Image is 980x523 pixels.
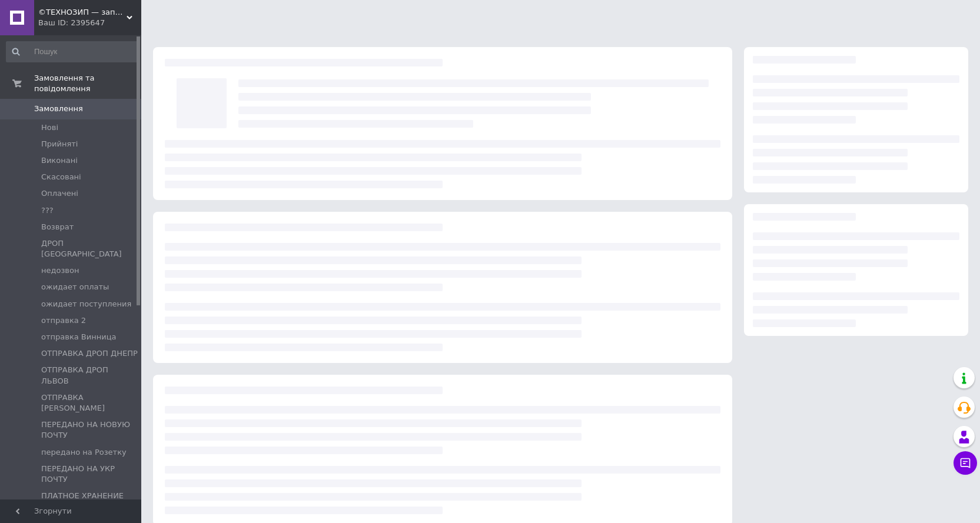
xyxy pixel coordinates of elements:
[41,205,54,216] span: ???
[954,451,977,475] button: Чат з покупцем
[41,155,78,166] span: Виконані
[41,172,81,182] span: Скасовані
[38,7,127,18] span: ©ТЕХНОЗИП — запчастини для побутової техніки з доставкою по всій Україні
[41,447,127,458] span: передано на Розетку
[41,332,117,342] span: отправка Винница
[41,419,138,441] span: ПЕРЕДАНО НА НОВУЮ ПОЧТУ
[41,365,138,386] span: ОТПРАВКА ДРОП ЛЬВОВ
[38,18,141,28] div: Ваш ID: 2395647
[41,238,138,259] span: ДРОП [GEOGRAPHIC_DATA]
[41,122,58,133] span: Нові
[41,392,138,414] span: ОТПРАВКА [PERSON_NAME]
[41,188,78,199] span: Оплачені
[41,282,109,292] span: ожидает оплаты
[41,464,138,485] span: ПЕРЕДАНО НА УКР ПОЧТУ
[41,315,86,326] span: отправка 2
[6,41,139,62] input: Пошук
[34,73,141,94] span: Замовлення та повідомлення
[34,104,83,114] span: Замовлення
[41,299,131,309] span: ожидает поступления
[41,491,124,501] span: ПЛАТНОЕ ХРАНЕНИЕ
[41,265,79,276] span: недозвон
[41,139,78,149] span: Прийняті
[41,348,138,359] span: ОТПРАВКА ДРОП ДНЕПР
[41,222,74,232] span: Возврат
